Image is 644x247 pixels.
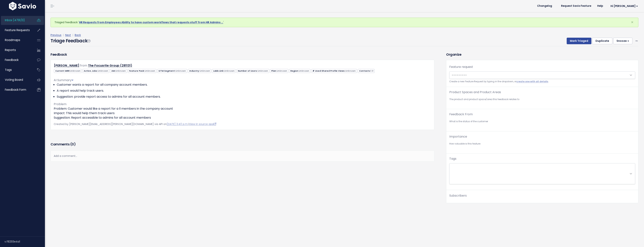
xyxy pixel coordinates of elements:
[51,142,434,147] h3: Comments ( )
[115,69,126,72] span: Unknown
[289,69,311,73] span: Region:
[449,80,635,84] small: Create a new Feature Request by typing in the dropdown, or .
[449,120,635,123] small: What is the status of the customer
[5,18,25,22] span: Inbox (4791/0)
[110,69,127,73] span: AM:
[594,3,606,9] a: Help
[79,20,223,24] a: HR Requests from Employees Ability to have custom workflows that requests stuff from HR Admins …
[5,58,19,62] span: Feedback
[157,69,187,73] span: GTM Segment:
[606,3,641,9] a: Hi [PERSON_NAME]
[88,63,132,68] a: The Focusrite Group (281131)
[51,52,67,57] h3: Feedback
[70,69,80,72] span: Unknown
[128,69,157,73] span: Feature Pack:
[1,16,31,25] a: Inbox (4791/0)
[449,112,473,117] label: Feedback From
[345,69,356,72] span: Unknown
[446,52,638,57] h3: Organize
[145,69,155,72] span: Unknown
[167,122,188,126] a: [DATE] 3:40 p.m.
[80,63,87,68] span: from
[558,3,594,9] a: Request Savio Feature
[51,150,434,162] div: Add a comment...
[72,33,74,37] span: |
[51,33,61,37] a: Previous
[371,69,373,72] span: 1.0
[5,28,30,32] span: Feature Requests
[82,69,109,73] span: Active Jobs:
[98,69,108,72] span: Unknown
[358,69,375,73] span: Contacts:
[449,193,467,198] span: Subscribers
[54,63,79,68] a: [PERSON_NAME]
[299,69,309,72] span: Unknown
[270,69,288,73] span: Plan:
[449,142,635,146] small: How valuable is this feature
[189,122,216,126] a: View in source app
[5,78,23,82] span: Voting Board
[236,69,269,73] span: Number of Users:
[65,33,71,37] a: Next
[311,69,357,73] span: # Used Shared Profile Views:
[72,142,74,147] span: 0
[449,90,501,94] label: Product Spaces and Product Areas
[631,19,634,25] span: ×
[54,122,216,126] span: Created by [PERSON_NAME][EMAIL_ADDRESS][PERSON_NAME][DOMAIN_NAME] via API on |
[5,38,20,42] span: Roadmaps
[449,134,467,139] label: Importance
[188,69,211,73] span: Industry:
[449,156,456,161] label: Tags
[277,69,287,72] span: Unknown
[537,5,552,7] span: Changelog
[51,37,90,44] h4: Triage Feedback
[1,26,31,34] a: Feature Requests
[57,94,431,99] li: Suggestion: provide report access to admins for all account members.
[1,66,31,74] a: Tags
[200,69,210,72] span: Unknown
[567,38,591,44] button: Mark Triaged
[516,80,548,83] a: create one with all details
[5,48,16,52] span: Reports
[5,88,26,92] span: Feedback form
[627,18,637,27] button: Close
[1,46,31,54] a: Reports
[224,69,235,72] span: Unknown
[4,237,45,246] div: v.f8293e4a1
[8,2,37,10] img: logo-white.9d6f32f41409.svg
[610,5,638,7] span: Hi [PERSON_NAME]
[175,69,186,72] span: Unknown
[1,36,31,44] a: Roadmaps
[62,33,64,37] span: |
[613,38,632,44] button: Snooze
[75,33,81,37] a: Back
[57,82,431,87] li: Customer wants a report for all company account members.
[1,56,31,64] a: Feedback
[449,65,473,69] label: Feature request
[54,69,82,73] span: Current MRR:
[449,97,635,101] small: The product and product space/area this feedback relates to
[592,38,612,44] button: Duplicate
[54,78,73,82] span: AI Summary
[5,68,12,72] span: Tags
[212,69,236,73] span: Labb Link:
[54,106,431,120] p: Problem: Customer would like a report for a ll members in the company account Impact: This would ...
[1,76,31,84] a: Voting Board
[258,69,268,72] span: Unknown
[57,88,431,93] li: A report would help track users.
[51,18,638,27] div: Triaged feedback ' '
[1,85,31,94] a: Feedback form
[54,102,66,106] span: Problem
